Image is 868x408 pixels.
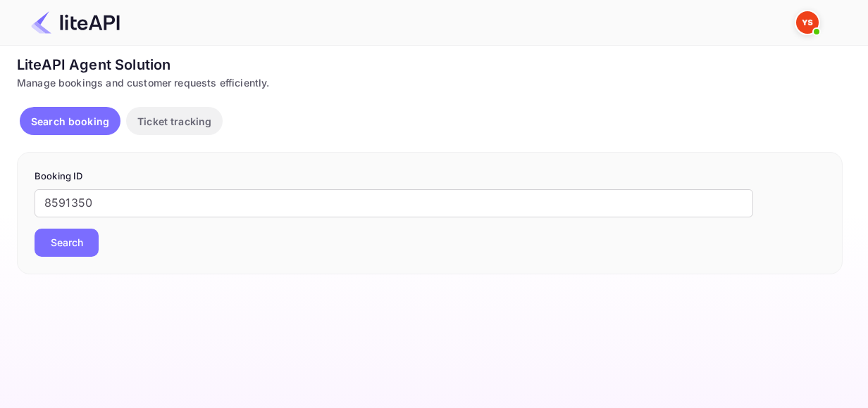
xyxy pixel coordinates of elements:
p: Booking ID [35,170,825,184]
div: Manage bookings and customer requests efficiently. [17,75,843,90]
div: LiteAPI Agent Solution [17,54,843,75]
img: Yandex Support [796,11,819,34]
button: Search [35,229,99,257]
p: Ticket tracking [137,114,211,129]
img: LiteAPI Logo [31,11,120,34]
input: Enter Booking ID (e.g., 63782194) [35,189,753,217]
p: Search booking [31,114,109,129]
